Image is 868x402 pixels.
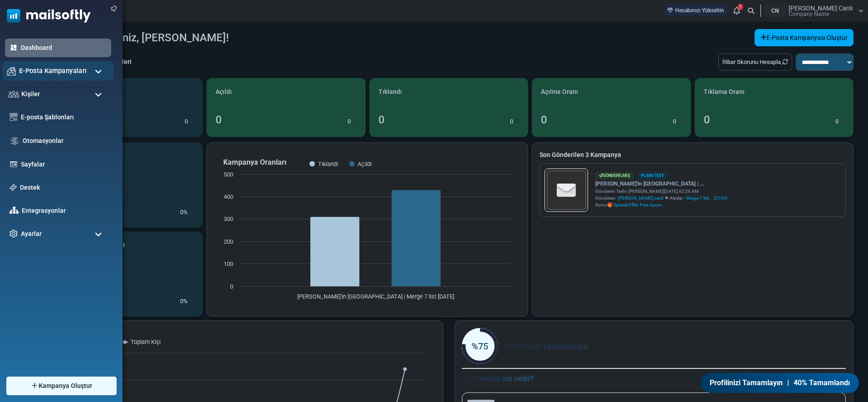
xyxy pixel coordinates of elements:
p: 0 [180,297,183,306]
text: 400 [224,193,233,200]
img: settings-icon.svg [10,230,18,238]
img: dashboard-icon-active.svg [10,44,18,52]
div: 0 [216,112,222,128]
div: %75 [462,339,498,353]
text: 0 [230,283,233,290]
div: Profilinizi Tamamlayın [462,328,846,364]
text: Kampanya Oranları [223,158,286,167]
span: Tıklama Oranı [704,87,745,97]
a: Otomasyonlar [23,136,107,146]
img: landing_pages.svg [10,160,18,168]
text: 100 [224,260,233,267]
span: Ayarlar [21,229,42,239]
a: E-Posta Kampanyası Oluştur [755,29,853,46]
a: Sayfalar [21,160,107,169]
a: Yeni Kişiler 2200 0% [44,142,203,228]
span: Kampanya Oluştur [39,381,92,391]
img: workflow.svg [10,136,20,146]
span: | [787,377,789,388]
div: 0 [704,112,710,128]
span: [PERSON_NAME] Canlı [789,5,853,11]
div: Gönderim Tarihi: [PERSON_NAME][DATE] 02:26 AM [595,188,727,195]
div: Plain Text [638,172,668,180]
text: 300 [224,216,233,222]
a: Destek [20,183,107,192]
span: Açılma Oranı [541,87,578,97]
a: Refresh Stats [781,59,788,65]
span: [PERSON_NAME] canlı [618,195,663,201]
div: 0 [378,112,385,128]
div: % [180,297,194,306]
img: campaigns-icon.png [7,67,16,75]
a: Merge 7 list... (2199) [686,195,727,201]
a: 1 [731,5,743,17]
a: CN [PERSON_NAME] Canlı Company Name [764,5,863,17]
text: Toplam Kişi [131,338,161,345]
img: support-icon.svg [10,184,17,191]
h4: Tekrar hoş geldiniz, [PERSON_NAME]! [44,31,229,44]
span: Tıklandı [378,87,402,97]
div: % [180,208,194,217]
span: Profilinizi Tamamlayın [709,377,783,388]
div: Konu: [595,201,727,208]
p: 0 [835,117,839,126]
img: empty-draft-icon2.svg [545,169,588,211]
p: 0 [348,117,351,126]
p: 0 [510,117,513,126]
div: Gönderilmiş [595,172,634,180]
span: 1 [738,4,743,10]
text: [PERSON_NAME]'in [GEOGRAPHIC_DATA] | Merge 7 list [DATE] [297,293,454,300]
div: Gönderen: Alıcılar:: [595,195,727,201]
a: Hesabınızı Yükseltin [663,5,729,16]
p: 0 [185,117,188,126]
a: Entegrasyonlar [22,206,107,216]
a: Son Gönderilen 3 Kampanya [539,150,846,160]
p: 0 [673,117,676,126]
span: Kişiler [21,89,40,99]
svg: Kampanya Oranları [214,150,520,309]
img: email-templates-icon.svg [10,113,18,121]
text: Tıklandı [318,161,338,167]
span: Company Name [789,11,829,17]
div: İtibar Skorunu Hesapla [718,54,792,71]
div: CN [764,5,786,17]
p: 0 [180,208,183,217]
text: 200 [224,238,233,245]
a: Profilinizi Tamamlayın | 40% Tamamlandı [699,373,860,393]
span: 🎁 Special Offer: Free Apron... [607,202,666,207]
span: 40% Tamamlandı [794,377,851,388]
img: contacts-icon.svg [8,91,19,97]
a: [PERSON_NAME]'in [GEOGRAPHIC_DATA] | ... [595,180,727,188]
span: E-Posta Kampanyaları [19,66,87,76]
a: Dashboard [21,43,107,53]
text: 500 [224,171,233,178]
a: E-posta Şablonları [21,113,107,122]
label: İşletmenizin adı nedir? [462,369,534,384]
span: Açıldı [216,87,232,97]
text: Açıldı [358,161,372,167]
div: 0 [541,112,547,128]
